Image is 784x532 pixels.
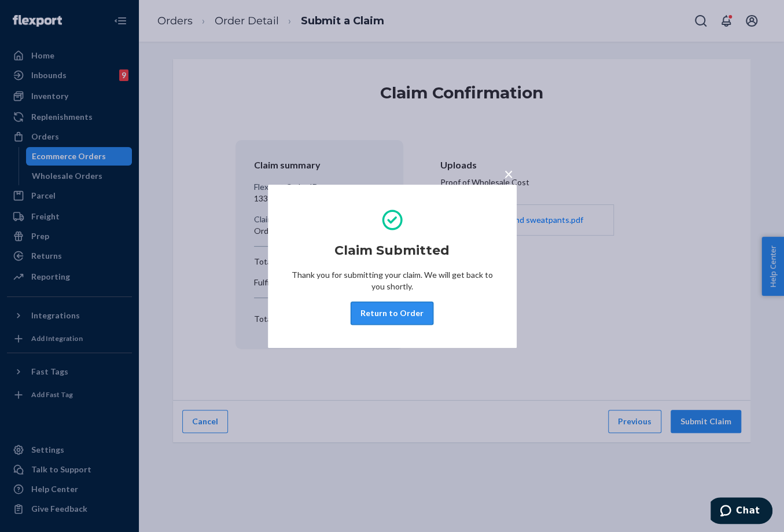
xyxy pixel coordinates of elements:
[504,164,513,184] span: ×
[711,497,772,526] iframe: Opens a widget where you can chat to one of our agents
[351,302,433,325] button: Return to Order
[334,241,450,260] h2: Claim Submitted
[291,269,494,292] p: Thank you for submitting your claim. We will get back to you shortly.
